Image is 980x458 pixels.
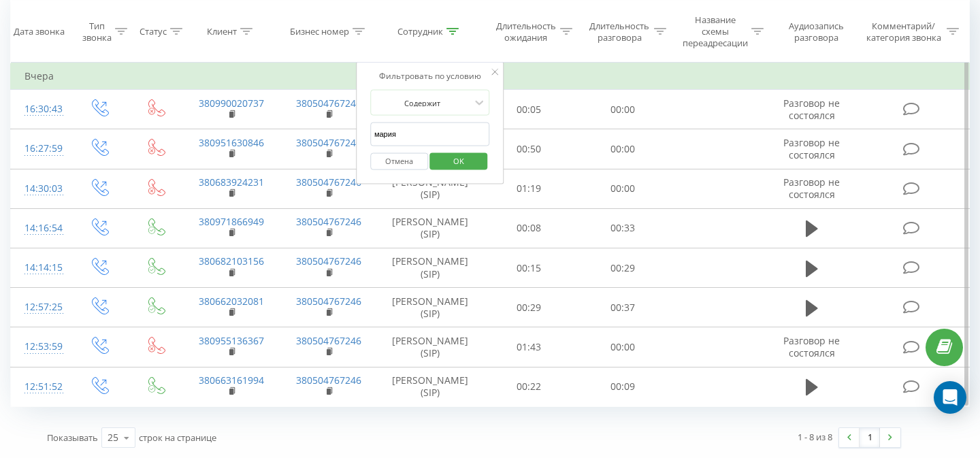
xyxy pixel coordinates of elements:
td: [PERSON_NAME] (SIP) [378,288,483,327]
td: 00:00 [576,327,670,367]
div: 1 - 8 из 8 [798,430,832,444]
div: 16:30:43 [24,96,57,122]
span: строк на странице [139,431,216,444]
button: OK [430,152,488,169]
a: 380955136367 [199,334,264,347]
a: 380504767246 [296,255,361,267]
a: 380682103156 [199,255,264,267]
div: Open Intercom Messenger [934,381,966,414]
a: 380504767246 [296,136,361,149]
a: 380663161994 [199,374,264,387]
td: 00:29 [483,288,576,327]
a: 380504767246 [296,374,361,387]
td: 00:50 [483,129,576,169]
td: 01:43 [483,327,576,367]
div: Название схемы переадресации [682,14,748,49]
td: [PERSON_NAME] (SIP) [378,248,483,288]
td: 00:00 [576,129,670,169]
div: 14:14:15 [24,255,57,281]
span: Разговор не состоялся [783,334,840,359]
div: 12:57:25 [24,294,57,321]
a: 380951630846 [199,136,264,149]
div: 14:30:03 [24,176,57,202]
span: OK [440,150,478,171]
td: [PERSON_NAME] (SIP) [378,367,483,406]
button: Отмена [370,152,428,169]
a: 380990020737 [199,97,264,110]
div: Статус [140,26,167,37]
a: 380504767246 [296,295,361,308]
a: 380683924231 [199,176,264,189]
a: 380662032081 [199,295,264,308]
td: 00:22 [483,367,576,406]
a: 380504767246 [296,215,361,228]
div: Дата звонка [14,26,65,37]
td: 00:05 [483,90,576,129]
td: [PERSON_NAME] (SIP) [378,208,483,248]
input: Введите значение [370,122,490,146]
div: 12:53:59 [24,333,57,360]
td: 00:08 [483,208,576,248]
td: Вчера [11,63,970,90]
td: 00:37 [576,288,670,327]
div: 16:27:59 [24,135,57,162]
span: Разговор не состоялся [783,97,840,122]
td: 00:29 [576,248,670,288]
div: Комментарий/категория звонка [864,20,943,43]
div: 14:16:54 [24,215,57,242]
a: 380504767246 [296,176,361,189]
div: Длительность разговора [588,20,651,43]
div: Фильтровать по условию [370,69,490,83]
div: Сотрудник [397,26,443,37]
div: Клиент [207,26,237,37]
div: Аудиозапись разговора [779,20,853,43]
span: Разговор не состоялся [783,176,840,201]
div: 25 [108,431,118,444]
td: 00:00 [576,169,670,208]
span: Разговор не состоялся [783,136,840,161]
td: [PERSON_NAME] (SIP) [378,169,483,208]
a: 380504767246 [296,97,361,110]
a: 380504767246 [296,334,361,347]
td: 00:33 [576,208,670,248]
td: 00:15 [483,248,576,288]
div: Длительность ожидания [495,20,557,43]
td: [PERSON_NAME] (SIP) [378,327,483,367]
td: 01:19 [483,169,576,208]
a: 1 [860,428,880,447]
td: 00:00 [576,90,670,129]
div: Тип звонка [82,20,112,43]
span: Показывать [47,431,98,444]
a: 380971866949 [199,215,264,228]
div: Бизнес номер [290,26,349,37]
div: 12:51:52 [24,374,57,400]
td: 00:09 [576,367,670,406]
